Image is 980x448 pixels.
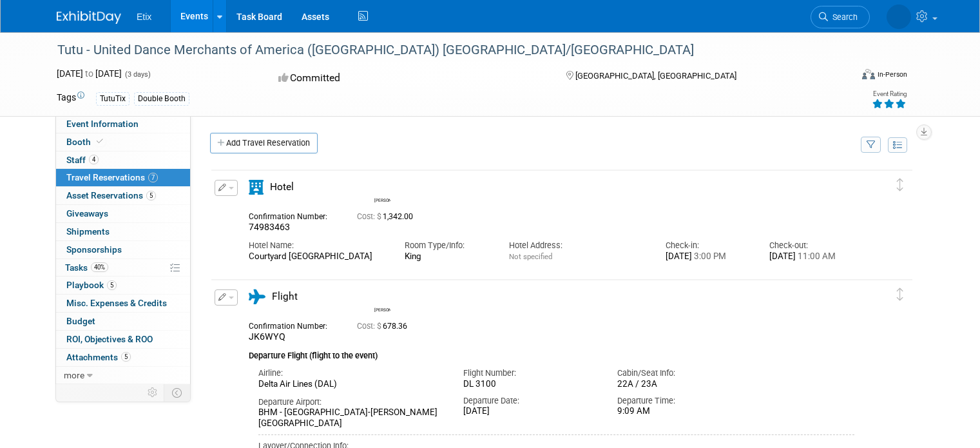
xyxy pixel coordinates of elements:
span: Etix [137,12,151,22]
div: In-Person [877,70,907,79]
span: more [64,370,84,380]
img: ExhibitDay [57,11,121,24]
span: Shipments [66,226,110,237]
div: [DATE] [463,406,598,417]
span: Asset Reservations [66,190,156,200]
span: Flight [272,291,298,302]
span: 3:00 PM [692,251,726,261]
td: Toggle Event Tabs [164,384,191,401]
div: Room Type/Info: [405,240,490,251]
span: Event Information [66,119,139,129]
a: Search [811,6,870,28]
a: Playbook5 [56,277,190,294]
a: Add Travel Reservation [210,133,318,153]
img: Lakisha Cooper [374,287,392,306]
a: Tasks40% [56,259,190,277]
div: Committed [274,67,545,90]
a: Budget [56,313,190,330]
a: Sponsorships [56,241,190,258]
div: King [405,251,490,262]
span: 7 [148,173,158,182]
a: more [56,367,190,384]
i: Booth reservation complete [97,138,103,145]
img: Lakisha Cooper [887,5,911,29]
div: [DATE] [769,251,854,262]
td: Personalize Event Tab Strip [142,384,164,401]
span: Not specified [509,252,552,261]
div: Lakisha Cooper [374,306,390,313]
div: 9:09 AM [617,406,752,417]
div: Departure Time: [617,395,752,407]
span: Sponsorships [66,244,122,255]
i: Hotel [249,180,264,195]
div: Confirmation Number: [249,318,338,331]
span: Misc. Expenses & Credits [66,298,167,308]
span: 5 [146,191,156,200]
div: Event Format [782,67,907,86]
div: DL 3100 [463,379,598,390]
img: Olivia Greer [374,178,392,196]
div: Delta Air Lines (DAL) [258,379,444,390]
i: Flight [249,289,265,304]
div: Confirmation Number: [249,208,338,222]
a: Travel Reservations7 [56,169,190,186]
a: Booth [56,133,190,151]
i: Click and drag to move item [897,288,903,301]
span: 74983463 [249,222,290,232]
span: JK6WYQ [249,331,285,342]
span: Hotel [270,181,294,193]
span: Playbook [66,280,117,290]
span: 5 [121,352,131,362]
span: (3 days) [124,70,151,79]
span: ROI, Objectives & ROO [66,334,153,344]
div: TutuTix [96,92,130,106]
div: Courtyard [GEOGRAPHIC_DATA] [249,251,385,262]
div: Event Rating [872,91,907,97]
span: Cost: $ [357,212,383,221]
div: Lakisha Cooper [371,287,394,313]
a: Asset Reservations5 [56,187,190,204]
img: Format-Inperson.png [862,69,875,79]
div: 22A / 23A [617,379,752,389]
i: Click and drag to move item [897,179,903,191]
a: ROI, Objectives & ROO [56,331,190,348]
span: Travel Reservations [66,172,158,182]
div: Tutu - United Dance Merchants of America ([GEOGRAPHIC_DATA]) [GEOGRAPHIC_DATA]/[GEOGRAPHIC_DATA] [53,39,835,62]
a: Misc. Expenses & Credits [56,295,190,312]
div: Flight Number: [463,367,598,379]
div: Olivia Greer [374,196,390,203]
a: Giveaways [56,205,190,222]
i: Filter by Traveler [867,141,876,150]
div: Departure Airport: [258,396,444,408]
span: Booth [66,137,106,147]
span: [DATE] [DATE] [57,68,122,79]
td: Tags [57,91,84,106]
span: 678.36 [357,322,412,331]
div: [DATE] [666,251,751,262]
div: Olivia Greer [371,178,394,203]
span: Tasks [65,262,108,273]
a: Shipments [56,223,190,240]
span: Staff [66,155,99,165]
div: Check-out: [769,240,854,251]
div: Departure Flight (flight to the event) [249,343,854,362]
span: 4 [89,155,99,164]
div: Check-in: [666,240,751,251]
span: Budget [66,316,95,326]
div: Hotel Address: [509,240,646,251]
div: Cabin/Seat Info: [617,367,752,379]
div: Hotel Name: [249,240,385,251]
div: Double Booth [134,92,189,106]
span: [GEOGRAPHIC_DATA], [GEOGRAPHIC_DATA] [575,71,736,81]
span: Attachments [66,352,131,362]
span: Giveaways [66,208,108,219]
span: Cost: $ [357,322,383,331]
div: Departure Date: [463,395,598,407]
a: Event Information [56,115,190,133]
span: 1,342.00 [357,212,418,221]
span: to [83,68,95,79]
a: Attachments5 [56,349,190,366]
div: Airline: [258,367,444,379]
span: 5 [107,280,117,290]
a: Staff4 [56,151,190,169]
